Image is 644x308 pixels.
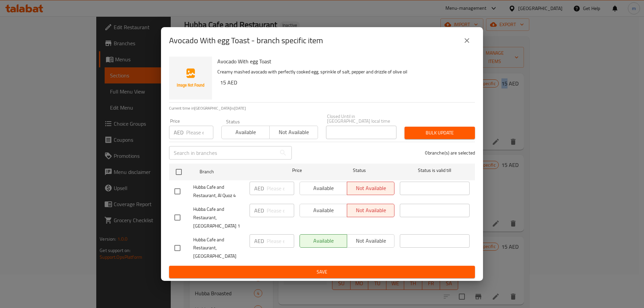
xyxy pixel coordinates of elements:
h2: Avocado With egg Toast - branch specific item [169,35,323,46]
span: Hubba Cafe and Restaurant, [GEOGRAPHIC_DATA] 1 [193,205,244,230]
button: Available [221,126,270,139]
span: Save [174,268,470,276]
p: 0 branche(s) are selected [425,149,475,156]
p: Creamy mashed avocado with perfectly cooked egg, sprinkle of salt, pepper and drizzle of olive oil [217,68,470,76]
button: Not available [269,126,318,139]
p: AED [254,237,264,245]
h6: Avocado With egg Toast [217,57,470,66]
span: Price [275,166,319,175]
input: Please enter price [186,126,213,139]
h6: 15 AED [220,78,470,87]
span: Status is valid till [400,166,470,175]
span: Not available [272,127,315,137]
button: Bulk update [405,127,475,139]
span: Bulk update [410,129,470,137]
button: Save [169,266,475,278]
span: Branch [200,168,269,176]
input: Search in branches [169,146,276,160]
input: Please enter price [267,204,294,217]
p: Current time in [GEOGRAPHIC_DATA] is [DATE] [169,105,475,111]
input: Please enter price [267,182,294,195]
p: AED [254,206,264,214]
button: close [459,33,475,49]
img: Avocado With egg Toast [169,57,212,100]
p: AED [254,184,264,192]
span: Hubba Cafe and Restaurant, Al Quoz 4 [193,183,244,200]
span: Hubba Cafe and Restaurant, [GEOGRAPHIC_DATA] [193,236,244,261]
span: Status [325,166,394,175]
span: Available [224,127,267,137]
p: AED [174,128,183,136]
input: Please enter price [267,234,294,248]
